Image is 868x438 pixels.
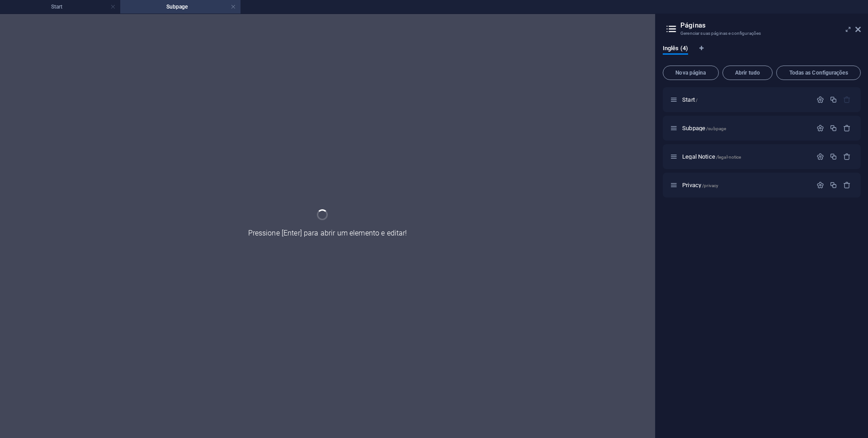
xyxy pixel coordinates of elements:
div: Duplicar [830,96,837,104]
div: Configurações [816,181,824,189]
h3: Gerenciar suas páginas e configurações [680,29,843,38]
span: / [696,98,698,103]
span: /privacy [702,183,718,188]
div: Remover [843,153,851,160]
div: Guia de Idiomas [663,45,861,62]
span: Todas as Configurações [780,70,857,75]
div: Duplicar [830,124,837,132]
div: A página inicial não pode ser excluída [843,96,851,104]
span: Clique para abrir a página [682,96,698,103]
span: Inglês (4) [663,43,688,56]
div: Configurações [816,124,824,132]
div: Duplicar [830,181,837,189]
span: /subpage [706,126,726,131]
div: Duplicar [830,153,837,160]
span: Subpage [682,125,726,132]
span: Nova página [667,70,715,75]
button: Abrir tudo [722,66,773,80]
button: Todas as Configurações [776,66,861,80]
div: Subpage/subpage [679,125,812,131]
div: Remover [843,181,851,189]
div: Configurações [816,96,824,104]
div: Privacy/privacy [679,182,812,188]
span: Legal Notice [682,153,741,160]
span: Abrir tudo [726,70,769,75]
div: Configurações [816,153,824,160]
button: Nova página [663,66,719,80]
div: Start/ [679,97,812,103]
span: /legal-notice [716,155,741,160]
h4: Subpage [120,2,241,12]
div: Legal Notice/legal-notice [679,154,812,160]
h2: Páginas [680,21,861,29]
div: Remover [843,124,851,132]
span: Privacy [682,182,718,188]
